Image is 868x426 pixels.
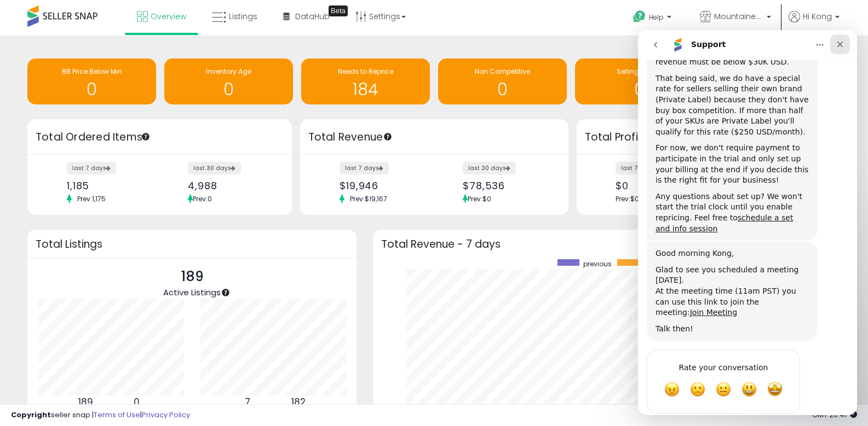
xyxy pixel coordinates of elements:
[62,67,122,76] span: BB Price Below Min
[803,11,832,22] span: Hi Kong
[72,194,111,203] span: Prev: 1,175
[583,259,612,269] span: previous
[340,180,426,191] div: $19,946
[170,80,288,98] h1: 0
[188,180,272,191] div: 4,988
[381,240,832,248] h3: Total Revenue - 7 days
[129,352,145,367] span: Amazing
[291,395,306,409] b: 182
[638,30,857,415] iframe: Intercom live chat
[193,194,212,203] span: Prev: 0
[617,67,663,76] span: Selling @ Max
[585,130,833,145] h3: Total Profit
[104,352,119,367] span: Great
[9,212,210,319] div: Britney says…
[11,410,51,420] strong: Copyright
[307,80,424,98] h1: 184
[475,67,530,76] span: Non Competitive
[329,5,348,16] div: Tooltip anchor
[383,132,393,142] div: Tooltip anchor
[18,218,171,229] div: Good morning Kong,
[52,278,99,287] a: Join Meeting
[27,59,156,104] a: BB Price Below Min 0
[438,59,567,104] a: Non Competitive 0
[340,162,389,174] label: last 7 days
[26,352,42,367] span: Terrible
[245,395,250,409] b: 7
[9,319,210,397] div: Support says…
[18,256,171,288] div: At the meeting time (11am PST) you can use this link to join the meeting:
[151,11,186,22] span: Overview
[141,132,151,142] div: Tooltip anchor
[616,162,665,174] label: last 7 days
[221,288,231,297] div: Tooltip anchor
[468,194,491,203] span: Prev: $0
[444,80,561,98] h1: 0
[78,352,93,367] span: OK
[789,11,840,36] a: Hi Kong
[163,287,221,298] span: Active Listings
[18,113,171,155] div: For now, we don't require payment to participate in the trial and only set up your billing at the...
[301,59,430,104] a: Needs to Reprice 184
[463,180,549,191] div: $78,536
[649,13,664,22] span: Help
[295,11,330,22] span: DataHub
[36,240,348,248] h3: Total Listings
[18,43,171,108] div: That being said, we do have a special rate for sellers selling their own brand (Private Label) be...
[78,395,93,409] b: 189
[11,410,190,421] div: seller snap | |
[463,162,516,174] label: last 30 days
[624,2,682,36] a: Help
[36,130,284,145] h3: Total Ordered Items
[67,180,151,191] div: 1,185
[18,294,171,305] div: Talk then!
[163,266,221,287] p: 189
[164,59,293,104] a: Inventory Age 0
[94,410,140,420] a: Terms of Use
[616,180,700,191] div: $0
[575,59,704,104] a: Selling @ Max 0
[338,67,393,76] span: Needs to Reprice
[18,235,171,256] div: Glad to see you scheduled a meeting [DATE].
[308,130,560,145] h3: Total Revenue
[229,11,257,22] span: Listings
[142,410,190,420] a: Privacy Policy
[67,162,116,174] label: last 7 days
[20,331,151,344] div: Rate your conversation
[134,395,140,409] b: 0
[206,67,251,76] span: Inventory Age
[633,10,646,24] i: Get Help
[344,194,393,203] span: Prev: $19,167
[188,162,241,174] label: last 30 days
[616,194,639,203] span: Prev: $0
[714,11,763,22] span: MountaineerBrand
[9,212,180,311] div: Good morning Kong,Glad to see you scheduled a meeting [DATE].At the meeting time (11am PST) you c...
[18,161,171,204] div: Any questions about set up? We won't start the trial clock until you enable repricing. Feel free to
[33,80,151,98] h1: 0
[52,352,67,367] span: Bad
[580,80,698,98] h1: 0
